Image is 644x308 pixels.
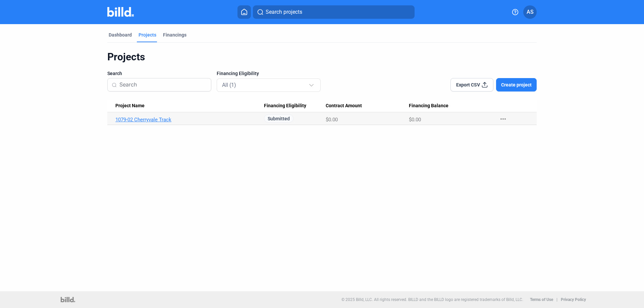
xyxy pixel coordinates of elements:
[561,297,586,302] b: Privacy Policy
[253,5,415,19] button: Search projects
[61,297,75,302] img: logo
[222,82,236,88] mat-select-trigger: All (1)
[530,297,553,302] b: Terms of Use
[523,5,537,19] button: AS
[527,8,534,16] span: AS
[107,7,134,17] img: Billd Company Logo
[109,32,132,38] div: Dashboard
[499,115,507,123] mat-icon: more_horiz
[115,103,145,109] span: Project Name
[326,103,362,109] span: Contract Amount
[326,103,409,109] div: Contract Amount
[326,117,338,123] span: $0.00
[139,32,156,38] div: Projects
[496,78,537,91] button: Create project
[556,297,557,302] p: |
[341,297,523,302] p: © 2025 Billd, LLC. All rights reserved. BILLD and the BILLD logo are registered trademarks of Bil...
[107,51,537,63] div: Projects
[264,103,326,109] div: Financing Eligibility
[163,32,186,38] div: Financings
[119,78,207,92] input: Search
[501,81,532,88] span: Create project
[107,70,122,77] span: Search
[217,70,259,77] span: Financing Eligibility
[115,103,264,109] div: Project Name
[456,81,480,88] span: Export CSV
[409,117,421,123] span: $0.00
[264,114,293,123] span: Submitted
[115,117,264,123] a: 1079-02 Cherryvale Track
[264,103,306,109] span: Financing Eligibility
[409,103,492,109] div: Financing Balance
[409,103,448,109] span: Financing Balance
[450,78,493,91] button: Export CSV
[266,8,302,16] span: Search projects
